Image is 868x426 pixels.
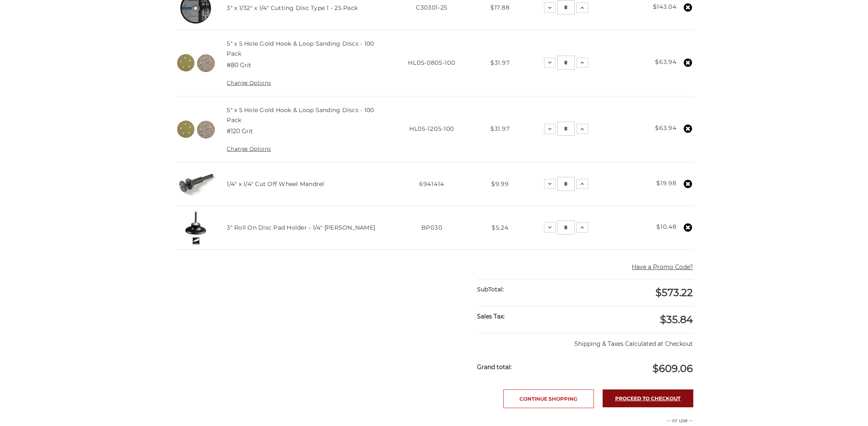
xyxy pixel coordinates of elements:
[421,224,443,231] span: BP030
[655,58,676,66] strong: $63.94
[557,56,575,70] input: 5" x 5 Hole Gold Hook & Loop Sanding Discs - 100 Pack Quantity:
[490,4,509,11] span: $17.88
[227,224,375,231] a: 3" Roll On Disc Pad Holder - 1/4" [PERSON_NAME]
[477,279,585,300] div: SubTotal:
[492,224,509,231] span: $5.24
[477,333,693,348] p: Shipping & Taxes Calculated at Checkout
[227,80,271,86] a: Change Options
[490,59,509,66] span: $31.97
[490,125,509,132] span: $31.97
[656,286,693,299] span: $573.22
[632,263,693,272] button: Have a Promo Code?
[653,362,693,375] span: $609.06
[416,4,448,11] span: C30301-25
[660,313,693,326] span: $35.84
[656,223,676,230] strong: $10.48
[227,146,271,152] a: Change Options
[656,179,676,187] strong: $19.98
[557,122,575,136] input: 5" x 5 Hole Gold Hook & Loop Sanding Discs - 100 Pack Quantity:
[227,61,251,70] dd: #80 Grit
[491,180,509,188] span: $9.99
[227,180,324,188] a: 1/4" x 1/4" Cut Off Wheel Mandrel
[419,180,444,188] span: 6941414
[503,389,594,408] a: Continue Shopping
[175,207,217,248] img: 3" Roll On Disc Pad Holder - 1/4" Shank
[477,313,504,320] strong: Sales Tax:
[175,163,217,205] img: 1/4" inch x 1/4" inch mandrel
[227,106,374,124] a: 5" x 5 Hole Gold Hook & Loop Sanding Discs - 100 Pack
[409,125,454,132] span: HL05-1205-100
[603,389,693,407] a: Proceed to checkout
[477,363,512,371] strong: Grand total:
[653,3,677,10] strong: $143.04
[175,108,217,150] img: 5 inch 5 hole hook and loop sanding disc
[557,0,575,15] input: 3" x 1/32" x 1/4" Cutting Disc Type 1 - 25 Pack Quantity:
[589,417,693,424] p: -- or use --
[408,59,455,66] span: HL05-0805-100
[227,40,374,57] a: 5" x 5 Hole Gold Hook & Loop Sanding Discs - 100 Pack
[655,124,676,132] strong: $63.94
[557,177,575,191] input: 1/4" x 1/4" Cut Off Wheel Mandrel Quantity:
[227,4,358,12] a: 3" x 1/32" x 1/4" Cutting Disc Type 1 - 25 Pack
[175,42,217,83] img: 5 inch 5 hole hook and loop sanding disc
[557,220,575,235] input: 3" Roll On Disc Pad Holder - 1/4" Shank Quantity:
[227,127,253,136] dd: #120 Grit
